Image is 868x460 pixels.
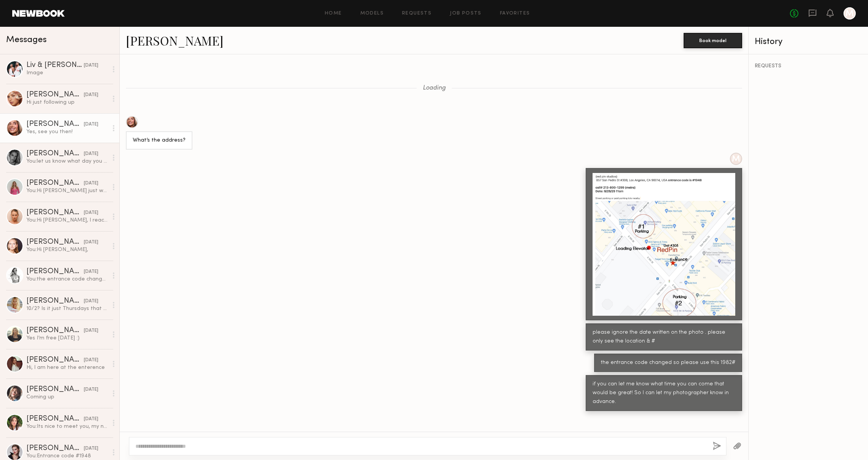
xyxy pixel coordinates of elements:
[26,386,84,393] div: [PERSON_NAME]
[84,268,98,276] div: [DATE]
[26,334,108,342] div: Yes I’m free [DATE] :)
[684,37,742,43] a: Book model
[26,297,84,305] div: [PERSON_NAME]
[450,11,482,16] a: Job Posts
[84,445,98,452] div: [DATE]
[133,136,186,145] div: What’s the address?
[593,328,735,346] div: please ignore the date written on the photo . please only see the location & #
[26,238,84,246] div: [PERSON_NAME]
[84,416,98,423] div: [DATE]
[26,179,84,187] div: [PERSON_NAME]
[26,276,108,283] div: You: the entrance code changed so please use this 1982#
[26,393,108,401] div: Coming up
[26,445,84,452] div: [PERSON_NAME]
[26,268,84,276] div: [PERSON_NAME]
[26,415,84,423] div: [PERSON_NAME]
[26,356,84,364] div: [PERSON_NAME]
[26,91,84,99] div: [PERSON_NAME]
[26,423,108,430] div: You: Its nice to meet you, my name is [PERSON_NAME] and I am the Head Designer at Blue B Collecti...
[84,91,98,99] div: [DATE]
[26,128,108,135] div: Yes, see you then!
[500,11,530,16] a: Favorites
[402,11,432,16] a: Requests
[84,121,98,128] div: [DATE]
[325,11,342,16] a: Home
[84,298,98,305] div: [DATE]
[684,33,742,48] button: Book model
[844,7,856,20] a: M
[126,32,223,49] a: [PERSON_NAME]
[84,62,98,69] div: [DATE]
[84,327,98,334] div: [DATE]
[601,359,735,367] div: the entrance code changed so please use this 1982#
[26,158,108,165] div: You: let us know what day you will be in LA OCT and we will plan a schedule for you
[26,452,108,460] div: You: Entrance code #1948
[84,150,98,158] div: [DATE]
[26,150,84,158] div: [PERSON_NAME]
[26,69,108,77] div: Image
[84,209,98,217] div: [DATE]
[26,246,108,253] div: You: Hi [PERSON_NAME],
[755,38,862,46] div: History
[360,11,384,16] a: Models
[84,386,98,393] div: [DATE]
[26,305,108,312] div: 10/2? Is it just Thursdays that you have available? If so would the 9th or 16th work?
[26,99,108,106] div: Hi just following up
[423,85,446,91] span: Loading
[84,357,98,364] div: [DATE]
[26,327,84,334] div: [PERSON_NAME]
[84,180,98,187] div: [DATE]
[6,36,47,44] span: Messages
[26,187,108,194] div: You: Hi [PERSON_NAME] just wanted to follow up back with you!
[84,239,98,246] div: [DATE]
[26,62,84,69] div: Liv & [PERSON_NAME]
[26,121,84,128] div: [PERSON_NAME]
[755,64,862,69] div: REQUESTS
[26,364,108,371] div: Hi, I am here at the enterence
[593,380,735,406] div: if you can let me know what time you can come that would be great! So I can let my photographer k...
[26,209,84,217] div: [PERSON_NAME]
[26,217,108,224] div: You: Hi [PERSON_NAME], I reached back a month back and just wanted to reach out to you again.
